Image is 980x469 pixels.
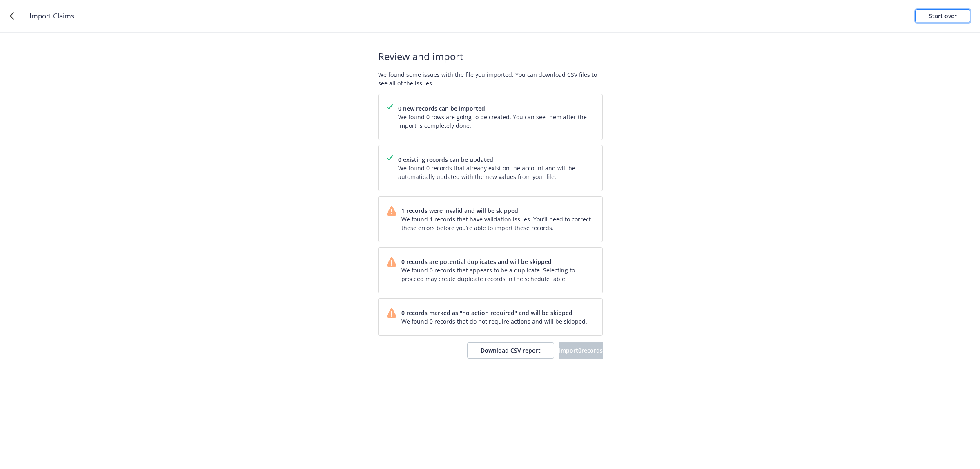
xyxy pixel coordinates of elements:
[401,308,587,317] span: 0 records marked as "no action required" and will be skipped
[559,342,603,359] button: Import0records
[401,266,594,283] span: We found 0 records that appears to be a duplicate. Selecting to proceed may create duplicate reco...
[378,49,603,64] span: Review and import
[481,346,541,354] span: Download CSV report
[398,113,594,130] span: We found 0 rows are going to be created. You can see them after the import is completely done.
[398,104,594,113] span: 0 new records can be imported
[559,346,603,354] span: Import 0 records
[398,155,594,164] span: 0 existing records can be updated
[467,342,554,359] button: Download CSV report
[401,206,594,215] span: 1 records were invalid and will be skipped
[378,70,603,87] span: We found some issues with the file you imported. You can download CSV files to see all of the iss...
[929,10,957,22] div: Start over
[915,9,970,22] a: Start over
[401,257,594,266] span: 0 records are potential duplicates and will be skipped
[29,11,74,21] span: Import Claims
[401,317,587,326] span: We found 0 records that do not require actions and will be skipped.
[401,215,594,232] span: We found 1 records that have validation issues. You’ll need to correct these errors before you’re...
[398,164,594,181] span: We found 0 records that already exist on the account and will be automatically updated with the n...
